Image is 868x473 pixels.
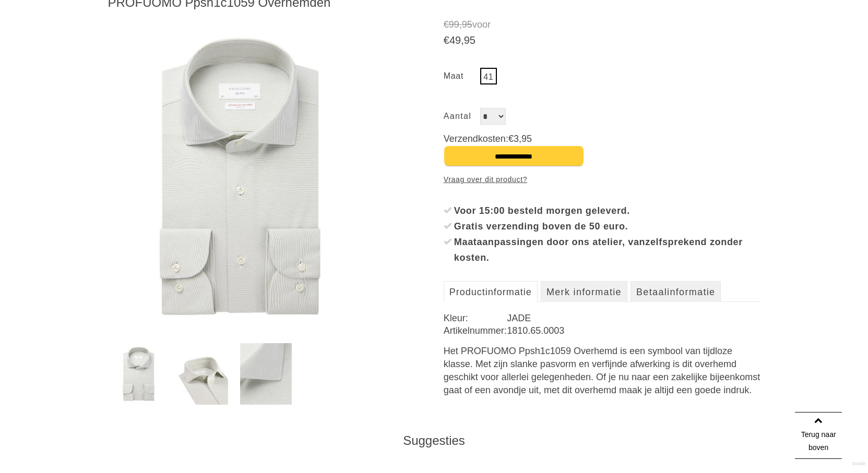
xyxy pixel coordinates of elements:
a: 41 [480,68,497,84]
a: Terug naar boven [795,412,842,459]
div: Gratis verzending boven de 50 euro. [454,219,760,234]
label: Aantal [444,108,480,125]
img: profuomo-ppsh1c1059-overhemden [240,343,292,405]
span: 95 [464,34,475,46]
span: 3 [514,134,519,144]
dt: Artikelnummer: [444,324,507,337]
span: voor [444,18,760,31]
div: Het PROFUOMO Ppsh1c1059 Overhemd is een symbool van tijdloze klasse. Met zijn slanke pasvorm en v... [444,345,760,397]
ul: Maat [444,68,760,87]
img: profuomo-ppsh1c1059-overhemden [176,343,228,405]
div: Suggesties [108,433,760,448]
span: 95 [521,134,532,144]
li: Maataanpassingen door ons atelier, vanzelfsprekend zonder kosten. [444,234,760,265]
span: 95 [462,19,472,30]
span: 99 [449,19,459,30]
dd: JADE [507,312,760,324]
img: profuomo-ppsh1c1059-overhemden [113,343,164,405]
span: € [444,34,449,46]
span: Verzendkosten: [444,132,760,145]
span: , [459,19,462,30]
span: , [461,34,464,46]
span: 49 [449,34,461,46]
a: Betaalinformatie [631,281,721,302]
a: Divide [852,457,865,470]
dt: Kleur: [444,312,507,324]
img: PROFUOMO Ppsh1c1059 Overhemden [108,18,372,335]
dd: 1810.65.0003 [507,324,760,337]
span: € [444,19,449,30]
div: Voor 15:00 besteld morgen geleverd. [454,203,760,219]
a: Vraag over dit product? [444,172,527,187]
a: Merk informatie [541,281,627,302]
a: Productinformatie [444,281,538,302]
span: € [508,134,514,144]
span: , [519,134,521,144]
